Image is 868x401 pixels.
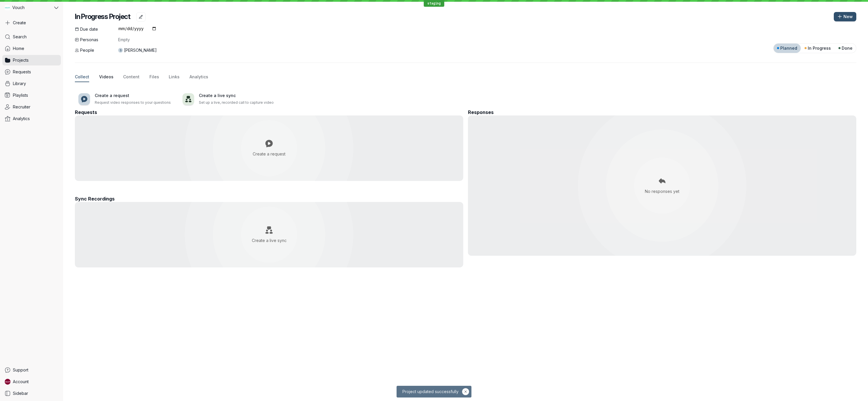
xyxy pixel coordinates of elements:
[80,26,98,32] span: Due date
[199,93,274,98] h3: Create a live sync
[75,202,463,267] button: Create a live sync
[252,238,287,243] span: Create a live sync
[2,78,61,89] a: Library
[645,189,679,194] span: No responses yet
[13,46,24,51] span: Home
[13,92,28,98] span: Playlists
[2,376,61,387] a: Stephane avatarAccount
[401,389,462,395] span: Project updated successfully
[13,379,29,385] span: Account
[253,151,285,157] span: Create a request
[2,55,61,65] a: Projects
[199,100,274,106] p: Set up a live, recorded call to capture video
[75,74,89,80] span: Collect
[468,109,856,115] h3: Responses
[190,74,208,80] span: Analytics
[2,18,61,28] button: Create
[2,113,61,124] a: Analytics
[13,20,26,26] span: Create
[80,37,98,43] span: Personas
[5,379,11,385] img: Stephane avatar
[169,74,180,80] span: Links
[12,5,25,11] span: Vouch
[120,47,122,53] span: S
[2,67,61,77] a: Requests
[13,34,27,40] span: Search
[13,390,28,396] span: Sidebar
[75,12,130,21] h2: In Progress Project
[95,93,171,98] h3: Create a request
[808,45,831,51] span: In Progress
[124,47,157,53] span: [PERSON_NAME]
[780,45,797,51] span: Planned
[80,47,94,53] span: People
[118,37,157,43] span: Empty
[842,45,852,51] span: Done
[75,196,463,202] h3: Sync Recordings
[13,57,29,63] span: Projects
[2,43,61,54] a: Home
[834,12,856,21] button: New
[75,109,463,115] h3: Requests
[13,81,26,87] span: Library
[2,32,61,42] a: Search
[843,14,853,20] span: New
[462,388,469,395] button: Hide notification
[2,2,53,13] div: Vouch
[5,5,10,10] img: Vouch avatar
[2,365,61,375] a: Support
[13,104,30,110] span: Recruiter
[2,2,61,13] button: Vouch avatarVouch
[2,90,61,101] a: Playlists
[123,74,139,80] span: Content
[136,12,146,22] button: Edit project name
[13,69,31,75] span: Requests
[95,100,171,106] p: Request video responses to your questions
[99,74,113,80] span: Videos
[75,115,463,181] button: Create a request
[2,388,61,399] a: Sidebar
[13,367,28,373] span: Support
[149,74,159,80] span: Files
[13,116,30,122] span: Analytics
[2,102,61,112] a: Recruiter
